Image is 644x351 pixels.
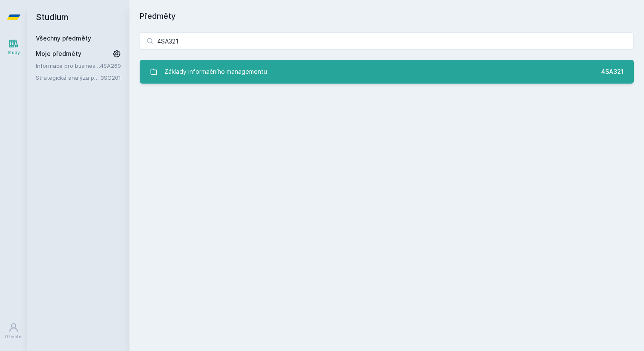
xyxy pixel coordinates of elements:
[140,60,634,84] a: Základy informačního managementu 4SA321
[101,74,121,81] a: 3SG201
[36,73,101,82] a: Strategická analýza pro informatiky a statistiky
[2,318,26,344] a: Uživatel
[601,67,624,76] div: 4SA321
[36,35,91,42] a: Všechny předměty
[140,10,634,22] h1: Předměty
[36,49,81,58] span: Moje předměty
[140,32,634,49] input: Název nebo ident předmětu…
[164,63,267,80] div: Základy informačního managementu
[36,61,100,70] a: Informace pro business (v angličtině)
[100,62,121,69] a: 4SA260
[2,34,26,60] a: Study
[5,334,23,340] div: Uživatel
[8,49,20,56] div: Study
